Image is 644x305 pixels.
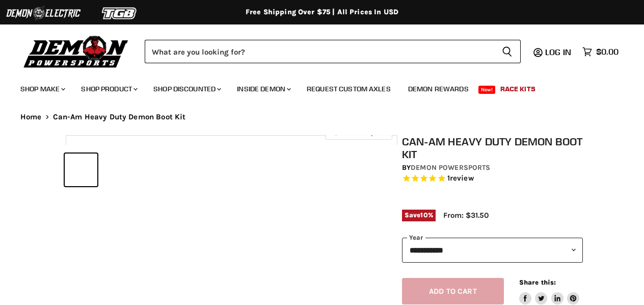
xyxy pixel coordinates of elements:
a: Home [20,113,42,121]
a: Inside Demon [229,79,297,99]
aside: Share this: [519,278,580,305]
span: review [450,174,474,183]
span: $0.00 [596,47,619,57]
img: Demon Electric Logo 2 [5,4,82,23]
a: Log in [541,47,577,57]
select: year [402,238,583,263]
span: Click to expand [330,129,387,136]
span: From: $31.50 [443,211,489,220]
span: Save % [402,210,436,221]
a: Demon Rewards [400,79,476,99]
span: New! [478,86,496,94]
span: Rated 5.0 out of 5 stars 1 reviews [402,173,583,184]
button: IMAGE thumbnail [65,154,97,186]
a: Request Custom Axles [299,79,398,99]
ul: Main menu [13,74,616,99]
span: 10 [420,211,427,219]
button: IMAGE thumbnail [100,154,126,186]
span: 1 reviews [447,174,474,183]
button: IMAGE thumbnail [129,154,172,186]
button: Search [494,40,521,63]
span: Can-Am Heavy Duty Demon Boot Kit [53,113,186,121]
a: Shop Product [73,79,144,99]
img: TGB Logo 2 [82,4,158,23]
h1: Can-Am Heavy Duty Demon Boot Kit [402,135,583,161]
a: Shop Discounted [146,79,227,99]
a: Shop Make [13,79,71,99]
img: Demon Powersports [20,33,132,69]
form: Product [145,40,521,63]
input: Search [145,40,494,63]
a: Demon Powersports [411,163,490,172]
div: by [402,162,583,173]
span: Log in [545,47,571,57]
a: $0.00 [577,44,624,59]
a: Race Kits [493,79,543,99]
span: Share this: [519,278,556,286]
